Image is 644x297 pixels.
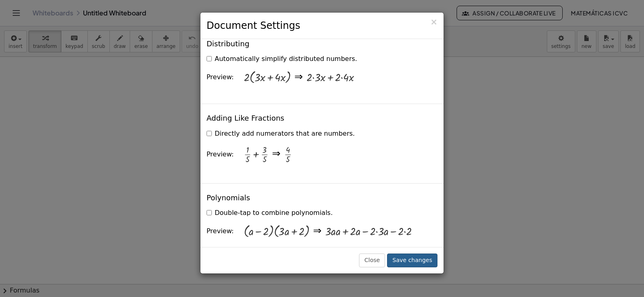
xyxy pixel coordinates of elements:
[207,19,437,33] h3: Document Settings
[207,208,333,218] label: Double-tap to combine polynomials.
[207,131,212,136] input: Directly add numerators that are numbers.
[430,18,437,26] button: Close
[387,254,437,267] button: Save changes
[207,129,355,139] label: Directly add numerators that are numbers.
[207,194,250,202] h4: Polynomials
[207,54,357,64] label: Automatically simplify distributed numbers.
[207,73,234,81] span: Preview:
[207,150,234,158] span: Preview:
[207,40,249,48] h4: Distributing
[313,224,322,239] div: ⇒
[207,227,234,235] span: Preview:
[272,147,281,162] div: ⇒
[207,210,212,215] input: Double-tap to combine polynomials.
[430,17,437,27] span: ×
[207,114,284,122] h4: Adding Like Fractions
[207,56,212,61] input: Automatically simplify distributed numbers.
[294,70,303,85] div: ⇒
[359,254,385,267] button: Close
